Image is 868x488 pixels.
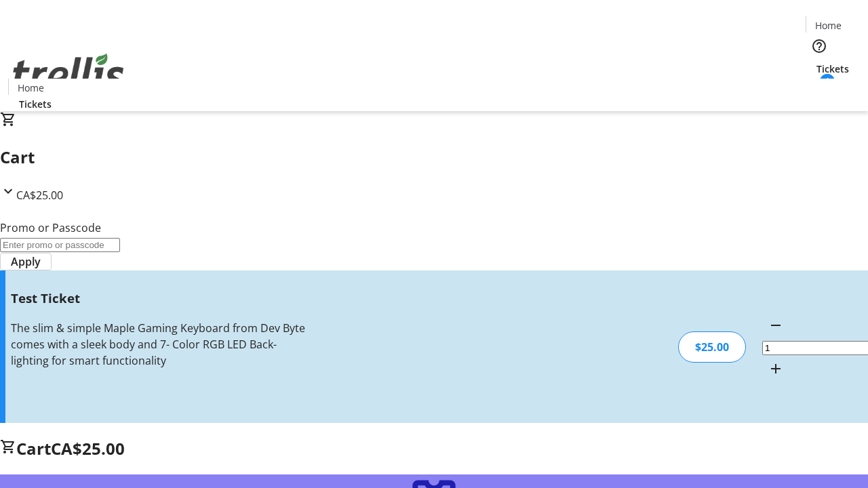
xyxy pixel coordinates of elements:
button: Decrement by one [762,312,789,339]
button: Help [806,33,833,60]
span: Home [815,18,842,33]
div: $25.00 [678,331,746,363]
span: Tickets [19,97,52,111]
a: Home [806,18,850,33]
button: Increment by one [762,355,789,382]
span: Home [18,81,44,95]
span: CA$25.00 [51,437,125,460]
h3: Test Ticket [11,289,307,308]
a: Tickets [8,97,62,111]
a: Tickets [806,62,860,76]
span: CA$25.00 [16,188,63,203]
button: Cart [806,76,833,103]
img: Orient E2E Organization kN1tKJHOwe's Logo [8,39,129,106]
span: Apply [11,253,41,270]
a: Home [9,81,52,95]
span: Tickets [816,62,849,76]
div: The slim & simple Maple Gaming Keyboard from Dev Byte comes with a sleek body and 7- Color RGB LE... [11,320,307,369]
